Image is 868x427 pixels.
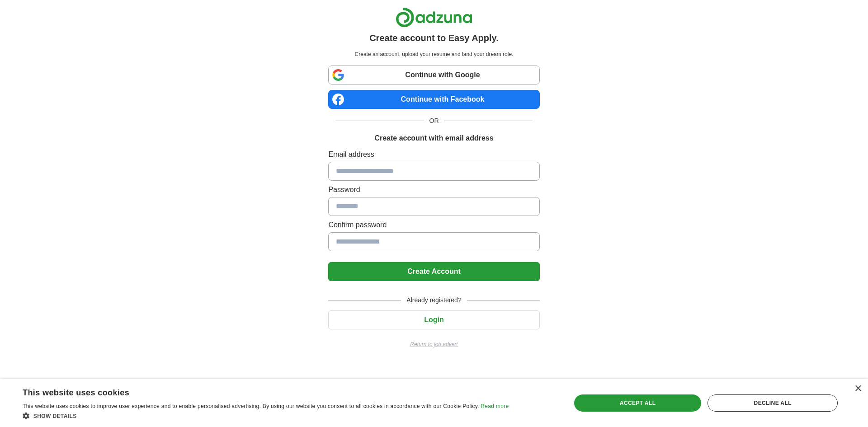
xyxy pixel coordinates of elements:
[328,220,539,230] label: Confirm password
[854,385,861,392] div: Close
[369,31,499,45] h1: Create account to Easy Apply.
[23,403,479,409] span: This website uses cookies to improve user experience and to enable personalised advertising. By u...
[708,394,838,412] div: Decline all
[328,149,539,160] label: Email address
[574,394,702,412] div: Accept all
[328,184,539,195] label: Password
[328,310,539,329] button: Login
[328,90,539,109] a: Continue with Facebook
[481,403,509,409] a: Read more, opens a new window
[328,262,539,281] button: Create Account
[328,316,539,324] a: Login
[330,50,538,58] p: Create an account, upload your resume and land your dream role.
[374,133,493,144] h1: Create account with email address
[33,413,77,419] span: Show details
[328,66,539,84] a: Continue with Google
[401,296,467,305] span: Already registered?
[328,340,539,348] a: Return to job advert
[396,7,472,28] img: Adzuna logo
[23,385,486,398] div: This website uses cookies
[23,411,509,420] div: Show details
[424,116,444,126] span: OR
